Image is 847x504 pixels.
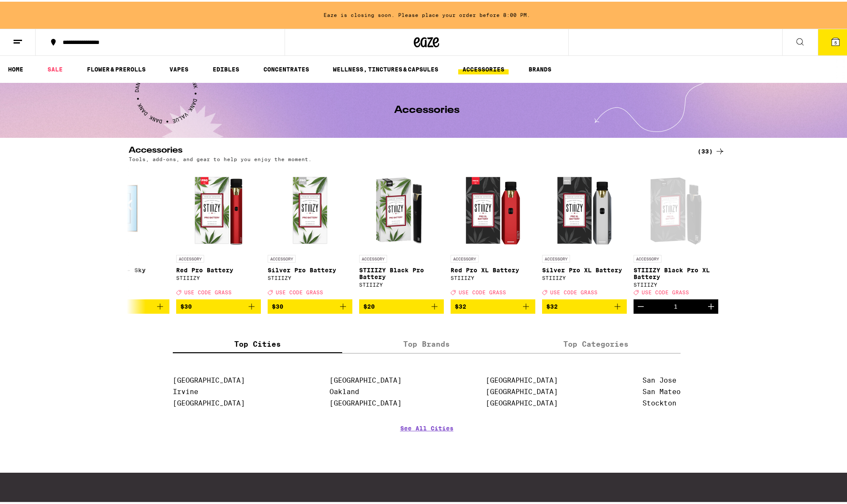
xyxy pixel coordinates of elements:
[268,265,352,272] p: Silver Pro Battery
[486,375,558,383] a: [GEOGRAPHIC_DATA]
[546,301,558,308] span: $32
[642,288,689,293] span: USE CODE GRASS
[4,63,28,73] a: HOME
[451,298,535,312] button: Add to bag
[268,164,352,249] img: STIIIZY - Silver Pro Battery
[542,298,627,312] button: Add to bag
[542,164,627,249] img: STIIIZY - Silver Pro XL Battery
[634,253,662,261] p: ACCESSORY
[259,63,313,73] a: CONCENTRATES
[85,298,169,312] button: Add to bag
[329,63,443,73] a: WELLNESS, TINCTURES & CAPSULES
[85,265,169,272] p: PAX Era Go - Sky
[43,63,67,73] a: SALE
[486,397,558,405] a: [GEOGRAPHIC_DATA]
[542,253,570,261] p: ACCESSORY
[542,164,627,298] a: Open page for Silver Pro XL Battery from STIIIZY
[342,333,512,351] label: Top Brands
[634,280,718,286] div: STIIIZY
[176,164,261,249] img: STIIIZY - Red Pro Battery
[451,265,535,272] p: Red Pro XL Battery
[451,274,535,279] div: STIIIZY
[359,280,444,286] div: STIIIZY
[834,38,837,44] span: 5
[542,265,627,272] p: Silver Pro XL Battery
[176,164,261,298] a: Open page for Red Pro Battery from STIIIZY
[85,164,169,249] img: PAX - PAX Era Go - Sky
[176,265,261,272] p: Red Pro Battery
[329,386,359,394] a: Oakland
[173,397,245,405] a: [GEOGRAPHIC_DATA]
[451,253,479,261] p: ACCESSORY
[459,288,506,293] span: USE CODE GRASS
[85,274,169,279] div: PAX
[400,423,454,455] a: See All Cities
[674,301,678,308] div: 1
[642,397,676,405] a: Stockton
[359,265,444,279] p: STIIIZY Black Pro Battery
[0,0,462,61] button: Redirect to URL
[173,386,198,394] a: Irvine
[276,288,323,293] span: USE CODE GRASS
[524,63,556,73] a: BRANDS
[359,164,444,249] img: STIIIZY - STIIIZY Black Pro Battery
[363,301,375,308] span: $20
[634,164,718,298] a: Open page for STIIIZY Black Pro XL Battery from STIIIZY
[642,386,681,394] a: San Mateo
[173,375,245,383] a: [GEOGRAPHIC_DATA]
[511,333,681,351] label: Top Categories
[486,386,558,394] a: [GEOGRAPHIC_DATA]
[176,274,261,279] div: STIIIZY
[642,375,676,383] a: San Jose
[542,274,627,279] div: STIIIZY
[359,164,444,298] a: Open page for STIIIZY Black Pro Battery from STIIIZY
[272,301,283,308] span: $30
[704,298,718,312] button: Increment
[698,145,725,155] a: (33)
[165,63,193,73] a: VAPES
[173,333,342,351] label: Top Cities
[634,265,718,279] p: STIIIZY Black Pro XL Battery
[129,145,684,155] h2: Accessories
[268,274,352,279] div: STIIIZY
[268,164,352,298] a: Open page for Silver Pro Battery from STIIIZY
[451,164,535,249] img: STIIIZY - Red Pro XL Battery
[268,298,352,312] button: Add to bag
[550,288,598,293] span: USE CODE GRASS
[184,288,232,293] span: USE CODE GRASS
[129,155,312,160] p: Tools, add-ons, and gear to help you enjoy the moment.
[455,301,466,308] span: $32
[359,253,387,261] p: ACCESSORY
[208,63,244,73] a: EDIBLES
[394,104,459,114] h1: Accessories
[180,301,192,308] span: $30
[173,333,681,352] div: tabs
[176,253,204,261] p: ACCESSORY
[458,63,509,73] a: ACCESSORIES
[329,397,401,405] a: [GEOGRAPHIC_DATA]
[268,253,296,261] p: ACCESSORY
[359,298,444,312] button: Add to bag
[451,164,535,298] a: Open page for Red Pro XL Battery from STIIIZY
[329,375,401,383] a: [GEOGRAPHIC_DATA]
[5,6,61,13] span: Hi. Need any help?
[85,164,169,298] a: Open page for PAX Era Go - Sky from PAX
[176,298,261,312] button: Add to bag
[634,298,648,312] button: Decrement
[83,63,150,73] a: FLOWER & PREROLLS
